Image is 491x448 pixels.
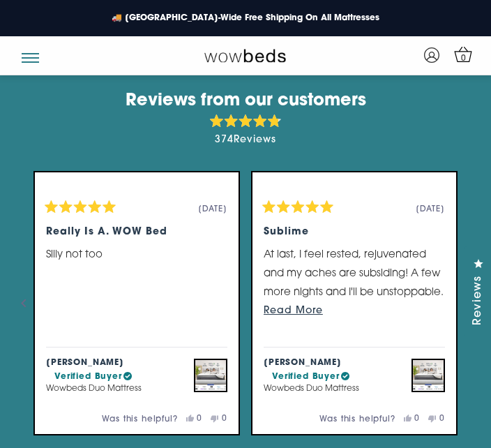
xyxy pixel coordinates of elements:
span: Was this helpful? [102,415,177,423]
img: Wow Beds Logo [204,48,286,62]
div: Verified Buyer [272,371,349,384]
p: Wowbeds Duo Mattress [264,384,411,394]
a: View Wowbeds Duo Mattress [411,359,445,392]
button: 0 [404,415,421,423]
span: 0 [457,52,471,66]
div: Really is a. WOW bed [46,225,227,240]
a: View Wowbeds Duo Mattress [194,359,227,392]
div: Sublime [264,225,445,240]
span: Reviews [469,276,488,325]
button: 0 [428,415,445,423]
button: Previous [7,287,40,320]
span: Was this helpful? [319,415,395,423]
div: Review Carousel [7,91,484,437]
li: Slide 2 [28,171,245,435]
button: 0 [186,415,203,423]
span: [DATE] [416,205,445,214]
div: Verified Buyer [54,371,132,384]
div: 374 [210,133,281,148]
a: 🚚 [GEOGRAPHIC_DATA]-Wide Free Shipping On All Mattresses [100,9,391,27]
button: Read More [264,302,445,320]
p: At last, I feel rested, rejuvenated and my aches are subsiding! A few more nights and I'll be uns... [264,246,445,302]
button: 0 [211,415,227,423]
span: [DATE] [198,205,227,214]
strong: [PERSON_NAME] [46,359,124,367]
p: Silly not too [46,246,227,264]
p: Wowbeds Duo Mattress [46,384,194,394]
span: Reviews [234,135,276,145]
h2: Reviews from our customers [7,91,484,112]
li: Slide 3 [245,171,463,435]
button: Next [451,287,484,320]
strong: [PERSON_NAME] [264,359,342,367]
a: 0 [451,43,476,67]
span: Read More [264,306,323,316]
